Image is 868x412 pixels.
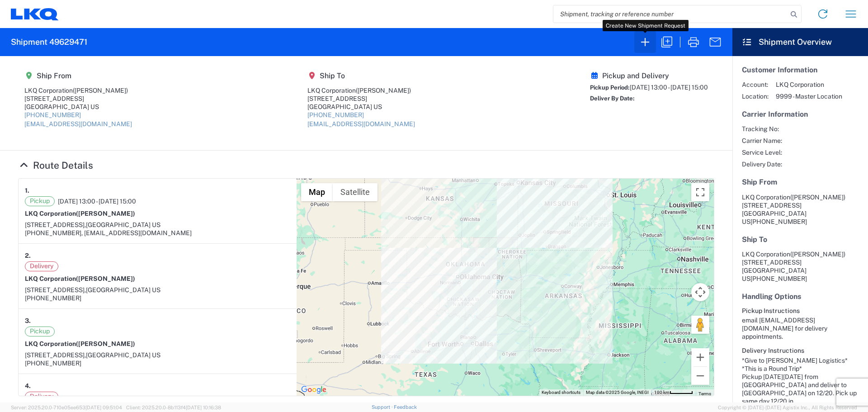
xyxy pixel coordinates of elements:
[691,183,709,201] button: Toggle fullscreen view
[630,84,708,91] span: [DATE] 13:00 - [DATE] 15:00
[24,86,132,95] div: LKQ Corporation
[333,183,377,201] button: Show satellite imagery
[742,307,859,315] h6: Pickup Instructions
[86,286,160,294] span: [GEOGRAPHIC_DATA] US
[24,120,132,128] a: [EMAIL_ADDRESS][DOMAIN_NAME]
[24,95,132,103] div: [STREET_ADDRESS]
[24,71,132,80] h5: Ship From
[25,392,58,402] span: Delivery
[307,95,415,103] div: [STREET_ADDRESS]
[76,275,135,282] span: ([PERSON_NAME])
[718,403,857,412] span: Copyright © [DATE]-[DATE] Agistix Inc., All Rights Reserved
[25,185,29,196] strong: 1.
[553,5,788,23] input: Shipment, tracking or reference number
[25,327,55,336] span: Pickup
[25,210,135,217] strong: LKQ Corporation
[750,218,807,225] span: [PHONE_NUMBER]
[691,348,709,366] button: Zoom in
[307,103,415,111] div: [GEOGRAPHIC_DATA] US
[76,210,135,217] span: ([PERSON_NAME])
[25,340,135,347] strong: LKQ Corporation
[25,286,86,294] span: [STREET_ADDRESS],
[76,340,135,347] span: ([PERSON_NAME])
[732,28,868,56] header: Shipment Overview
[742,235,859,244] h5: Ship To
[25,359,290,367] div: [PHONE_NUMBER]
[11,405,122,410] span: Server: 2025.20.0-710e05ee653
[307,71,415,80] h5: Ship To
[742,251,845,266] span: LKQ Corporation [STREET_ADDRESS]
[776,92,842,100] span: 9999 - Master Location
[24,103,132,111] div: [GEOGRAPHIC_DATA] US
[742,92,769,100] span: Location:
[742,148,782,156] span: Service Level:
[18,160,93,171] a: Hide Details
[742,292,859,301] h5: Handling Options
[73,87,128,94] span: ([PERSON_NAME])
[542,389,580,396] button: Keyboard shortcuts
[742,202,802,209] span: [STREET_ADDRESS]
[25,351,86,359] span: [STREET_ADDRESS],
[790,251,845,258] span: ([PERSON_NAME])
[307,111,364,118] a: [PHONE_NUMBER]
[654,390,670,395] span: 100 km
[299,384,329,396] a: Open this area in Google Maps (opens a new window)
[691,316,709,334] button: Drag Pegman onto the map to open Street View
[394,404,417,410] a: Feedback
[742,110,859,118] h5: Carrier Information
[58,197,136,205] span: [DATE] 13:00 - [DATE] 15:00
[590,84,630,91] span: Pickup Period:
[86,351,160,359] span: [GEOGRAPHIC_DATA] US
[307,120,415,128] a: [EMAIL_ADDRESS][DOMAIN_NAME]
[25,229,290,237] div: [PHONE_NUMBER], [EMAIL_ADDRESS][DOMAIN_NAME]
[25,196,55,206] span: Pickup
[372,404,394,410] a: Support
[25,221,86,228] span: [STREET_ADDRESS],
[776,81,842,89] span: LKQ Corporation
[750,275,807,282] span: [PHONE_NUMBER]
[691,283,709,301] button: Map camera controls
[24,111,81,118] a: [PHONE_NUMBER]
[742,193,859,226] address: [GEOGRAPHIC_DATA] US
[742,137,782,145] span: Carrier Name:
[742,194,790,201] span: LKQ Corporation
[742,347,859,355] h6: Delivery Instructions
[25,250,31,261] strong: 2.
[25,261,58,271] span: Delivery
[25,294,290,302] div: [PHONE_NUMBER]
[25,275,135,282] strong: LKQ Corporation
[742,81,769,89] span: Account:
[301,183,333,201] button: Show street map
[651,389,696,396] button: Map Scale: 100 km per 48 pixels
[11,37,87,47] h2: Shipment 49629471
[126,405,221,410] span: Client: 2025.20.0-8b113f4
[742,160,782,168] span: Delivery Date:
[742,178,859,186] h5: Ship From
[307,86,415,95] div: LKQ Corporation
[742,316,859,341] div: email [EMAIL_ADDRESS][DOMAIN_NAME] for delivery appointments.
[691,367,709,385] button: Zoom out
[742,125,782,133] span: Tracking No:
[698,391,711,396] a: Terms
[590,95,635,102] span: Deliver By Date:
[25,380,31,392] strong: 4.
[742,66,859,74] h5: Customer Information
[85,405,122,410] span: [DATE] 09:51:04
[742,250,859,283] address: [GEOGRAPHIC_DATA] US
[586,390,649,395] span: Map data ©2025 Google, INEGI
[86,221,160,228] span: [GEOGRAPHIC_DATA] US
[25,315,31,327] strong: 3.
[186,405,221,410] span: [DATE] 10:16:38
[790,194,845,201] span: ([PERSON_NAME])
[590,71,708,80] h5: Pickup and Delivery
[356,87,411,94] span: ([PERSON_NAME])
[299,384,329,396] img: Google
